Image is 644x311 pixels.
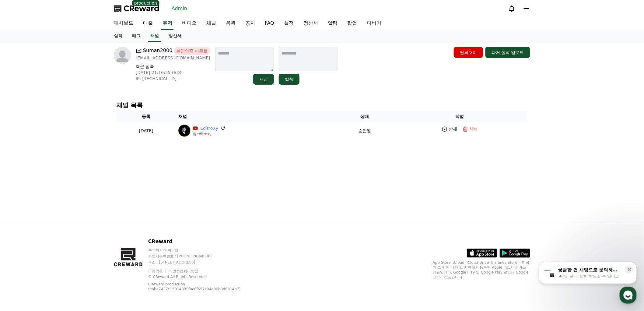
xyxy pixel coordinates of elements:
[148,238,255,245] p: CReward
[148,30,161,42] a: 채널
[200,125,218,132] a: EditroXy
[440,125,459,133] a: 상세
[299,17,323,30] a: 정산서
[143,47,173,55] span: Suman2000
[178,125,191,137] img: EditroXy
[201,17,221,30] a: 채널
[260,17,279,30] a: FAQ
[148,269,167,273] a: 이용약관
[169,4,190,13] a: Admin
[2,193,40,208] a: 홈
[148,282,246,292] p: CReward production (eaba7427c15914839f0c8f657c04e80b8d0b14b7)
[136,55,210,61] p: [EMAIL_ADDRESS][DOMAIN_NAME]
[40,193,79,208] a: 대화
[485,47,530,58] button: 과거 실적 업로드
[161,17,173,30] a: 유저
[253,74,274,85] button: 저장
[342,17,362,30] a: 팝업
[138,17,158,30] a: 매출
[94,202,101,207] span: 설정
[470,126,478,132] p: 삭제
[148,254,255,259] p: 사업자등록번호 : [PHONE_NUMBER]
[79,193,117,208] a: 설정
[323,17,342,30] a: 알림
[279,74,299,85] button: 발송
[136,69,210,76] p: [DATE] 21:16:55 (BD)
[136,76,210,82] p: IP: [TECHNICAL_ID]
[114,47,131,64] img: profile image
[449,126,457,132] p: 상세
[124,4,159,13] span: CReward
[119,128,173,134] p: [DATE]
[358,128,371,134] p: 승인됨
[193,132,226,136] p: @editroxy
[148,260,255,265] p: 주소 : [STREET_ADDRESS]
[148,248,255,253] p: 주식회사 와이피랩
[362,17,386,30] a: 디버거
[337,111,392,122] th: 상태
[164,30,186,42] a: 정산서
[240,17,260,30] a: 공지
[433,260,530,280] p: App Store, iCloud, iCloud Drive 및 iTunes Store는 미국과 그 밖의 나라 및 지역에서 등록된 Apple Inc.의 서비스 상표입니다. Goo...
[454,47,483,58] button: 탈퇴처리
[116,111,176,122] th: 등록
[176,111,337,122] th: 채널
[109,17,138,30] a: 대시보드
[392,111,528,122] th: 작업
[279,17,299,30] a: 설정
[177,17,201,30] a: 비디오
[114,4,159,13] a: CReward
[221,17,240,30] a: 음원
[461,125,479,133] button: 삭제
[19,202,23,207] span: 홈
[127,30,145,42] a: 태그
[148,274,255,279] p: © CReward All Rights Reserved.
[109,30,127,42] a: 실적
[136,63,210,69] p: 최근 접속
[174,47,210,55] span: 본인인증 미완료
[169,269,198,273] a: 개인정보처리방침
[56,203,63,207] span: 대화
[116,102,528,108] h4: 채널 목록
